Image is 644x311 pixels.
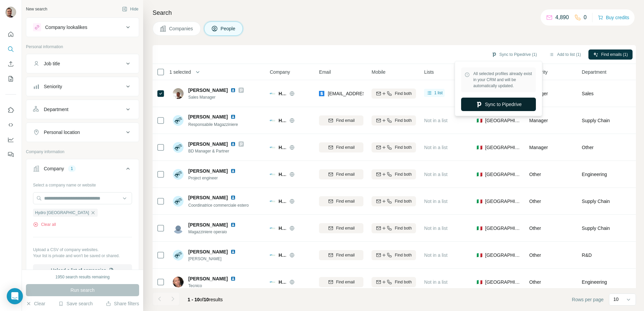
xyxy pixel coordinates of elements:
button: Seniority [26,78,139,95]
span: Find email [336,144,355,150]
span: Find email [336,117,355,124]
button: Sync to Pipedrive (1) [487,49,542,60]
div: Company [44,165,64,172]
img: Logo of Hydro Italia [270,226,275,231]
span: Other [529,252,541,258]
span: People [221,25,236,32]
img: LinkedIn logo [230,141,236,147]
span: Company [270,69,290,75]
button: Find both [372,89,416,99]
img: LinkedIn logo [230,276,236,281]
span: R&D [582,252,592,258]
span: Not in a list [424,172,447,177]
span: Project engineer [188,175,244,181]
span: Other [529,199,541,204]
img: Logo of Hydro Italia [270,199,275,204]
img: Logo of Hydro Italia [270,145,275,150]
span: Responsabile Magazziniere [188,122,238,127]
span: Sales Manager [188,94,244,100]
button: Save search [58,300,93,307]
button: Share filters [106,300,139,307]
span: [PERSON_NAME] [188,168,228,174]
img: Avatar [173,115,184,126]
span: 🇮🇹 [477,198,482,205]
p: Company information [26,149,139,155]
img: Logo of Hydro Italia [270,279,275,285]
span: Find both [395,279,412,285]
span: 1 - 10 [188,297,200,302]
img: LinkedIn logo [230,114,236,119]
span: [GEOGRAPHIC_DATA] [485,171,521,178]
span: Supply Chain [582,225,610,232]
button: Find email [319,169,363,179]
p: 4,890 [555,13,569,22]
button: Find email [319,277,363,287]
span: [GEOGRAPHIC_DATA] [485,225,521,232]
span: Sales [582,90,593,97]
button: Company1 [26,161,139,179]
button: Find both [372,223,416,233]
span: Not in a list [424,118,447,123]
span: Other [582,144,593,151]
span: [PERSON_NAME] [188,87,228,94]
img: LinkedIn logo [230,195,236,200]
img: Avatar [173,142,184,153]
span: Not in a list [424,279,447,285]
button: Sync to Pipedrive [461,98,536,111]
button: Find email [319,223,363,233]
button: Enrich CSV [5,58,16,70]
span: Mobile [372,69,385,75]
button: Job title [26,56,139,72]
button: Find both [372,169,416,179]
img: provider skrapp logo [319,90,324,97]
div: Department [44,106,68,113]
span: Find both [395,91,412,97]
p: Upload a CSV of company websites. [33,247,132,253]
button: Find both [372,277,416,287]
button: Buy credits [598,13,629,22]
button: Find email [319,115,363,126]
span: Hydro [GEOGRAPHIC_DATA] [279,252,286,258]
div: New search [26,6,47,12]
span: [GEOGRAPHIC_DATA] [485,117,521,124]
div: Select a company name or website [33,179,132,188]
button: Company lookalikes [26,19,139,35]
span: [GEOGRAPHIC_DATA] [485,144,521,151]
span: Find both [395,252,412,258]
span: Tecnico [188,283,244,289]
span: [PERSON_NAME] [188,141,228,147]
button: Personal location [26,124,139,140]
div: 1950 search results remaining [56,274,110,280]
p: 0 [584,13,587,22]
span: [PERSON_NAME] [188,256,244,262]
span: Hydro [GEOGRAPHIC_DATA] [279,117,286,124]
button: Dashboard [5,134,16,146]
span: 10 [204,297,209,302]
button: Upload a list of companies [33,264,132,276]
div: Personal location [44,129,80,136]
img: LinkedIn logo [230,88,236,93]
span: Manager [529,145,548,150]
span: of [200,297,204,302]
button: Add to list (1) [544,49,586,60]
button: Find both [372,115,416,126]
button: Quick start [5,28,16,40]
span: 🇮🇹 [477,279,482,285]
span: Find email [336,171,355,177]
span: Find email [336,279,355,285]
span: results [188,297,223,302]
span: Find both [395,198,412,204]
img: Avatar [5,7,16,18]
button: Search [5,43,16,55]
span: 🇮🇹 [477,171,482,178]
img: Logo of Hydro Italia [270,91,275,96]
button: Department [26,101,139,117]
span: Hydro [GEOGRAPHIC_DATA] [35,210,89,216]
span: Hydro [GEOGRAPHIC_DATA] [279,144,286,151]
img: LinkedIn logo [230,222,236,228]
img: Logo of Hydro Italia [270,172,275,177]
span: 🇮🇹 [477,225,482,232]
span: [PERSON_NAME] [188,221,228,228]
span: Lists [424,69,434,75]
span: [PERSON_NAME] [188,248,228,255]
